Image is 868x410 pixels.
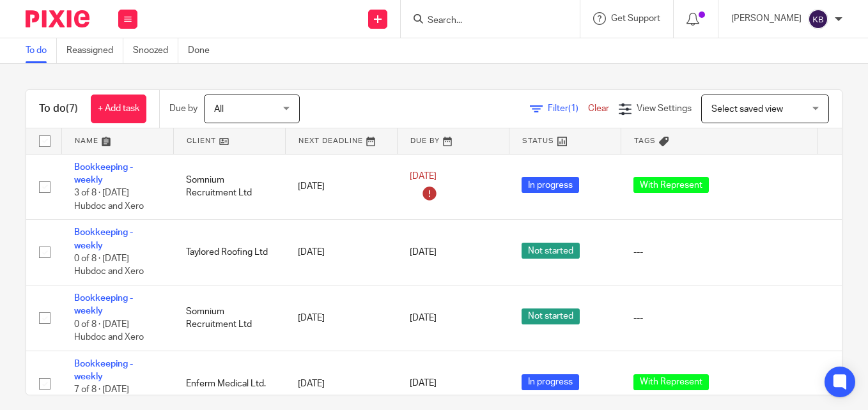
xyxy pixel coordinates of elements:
span: Select saved view [711,105,783,114]
p: Due by [169,102,198,115]
a: To do [26,38,57,63]
span: View Settings [637,104,692,113]
span: (7) [66,103,78,114]
span: In progress [522,177,579,193]
span: With Represent [633,374,709,390]
a: Done [188,38,219,63]
span: 3 of 8 · [DATE] Hubdoc and Xero [74,188,144,211]
p: [PERSON_NAME] [731,12,802,25]
a: Bookkeeping - weekly [74,360,133,381]
span: (1) [568,104,578,113]
td: [DATE] [285,220,397,285]
a: Bookkeeping - weekly [74,294,133,315]
td: Taylored Roofing Ltd [173,220,285,285]
a: Snoozed [133,38,178,63]
span: 0 of 8 · [DATE] Hubdoc and Xero [74,320,144,342]
td: Somnium Recruitment Ltd [173,285,285,351]
span: [DATE] [410,379,437,388]
span: [DATE] [410,172,437,181]
a: Bookkeeping - weekly [74,228,133,250]
span: 7 of 8 · [DATE] Hubdoc and Xero [74,386,144,408]
span: [DATE] [410,248,437,257]
div: --- [633,246,804,259]
a: Bookkeeping - weekly [74,163,133,185]
td: [DATE] [285,285,397,351]
td: Somnium Recruitment Ltd [173,154,285,220]
span: 0 of 8 · [DATE] Hubdoc and Xero [74,254,144,277]
span: In progress [522,374,579,390]
input: Search [426,15,541,27]
span: Filter [548,104,588,113]
span: Not started [522,308,580,324]
a: + Add task [91,95,146,123]
h1: To do [39,102,78,116]
span: All [214,105,224,114]
span: Tags [634,137,656,144]
span: [DATE] [410,314,437,323]
span: With Represent [633,177,709,193]
a: Clear [588,104,609,113]
a: Reassigned [66,38,123,63]
img: svg%3E [808,9,828,29]
div: --- [633,312,804,324]
span: Get Support [611,14,660,23]
span: Not started [522,243,580,259]
td: [DATE] [285,154,397,220]
img: Pixie [26,10,89,27]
